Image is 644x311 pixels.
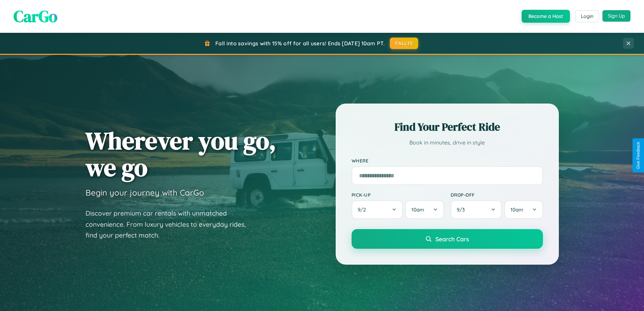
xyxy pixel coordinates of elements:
span: Search Cars [435,235,469,243]
div: Give Feedback [636,142,641,169]
label: Pick-up [352,192,444,198]
p: Book in minutes, drive in style [352,138,543,148]
span: 9 / 3 [457,206,468,213]
button: Become a Host [522,10,570,23]
button: 10am [405,200,444,219]
button: 10am [504,200,543,219]
button: Login [575,10,599,22]
button: Search Cars [352,229,543,249]
h2: Find Your Perfect Ride [352,119,543,134]
span: 9 / 2 [358,206,369,213]
span: 10am [510,206,523,213]
h3: Begin your journey with CarGo [86,187,204,198]
button: 9/2 [352,200,403,219]
button: FALL15 [390,38,418,49]
h1: Wherever you go, we go [86,127,276,181]
span: Fall into savings with 15% off for all users! Ends [DATE] 10am PT. [215,40,385,47]
label: Where [352,158,543,163]
span: 10am [411,206,424,213]
label: Drop-off [451,192,543,198]
button: 9/3 [451,200,502,219]
button: Sign Up [602,10,630,22]
span: CarGo [14,5,57,27]
p: Discover premium car rentals with unmatched convenience. From luxury vehicles to everyday rides, ... [86,208,255,241]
